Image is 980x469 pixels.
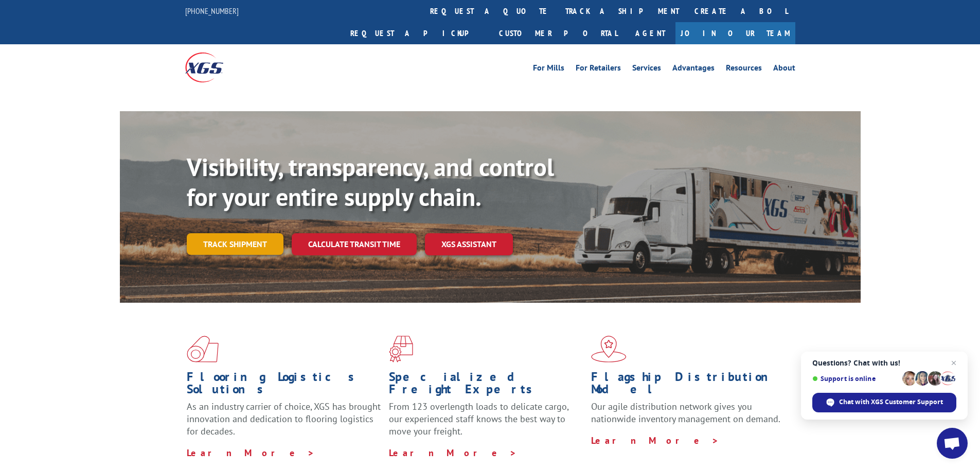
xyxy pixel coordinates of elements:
span: Support is online [812,375,899,383]
span: Close chat [948,357,960,369]
img: xgs-icon-total-supply-chain-intelligence-red [187,336,219,362]
a: Learn More > [389,447,517,459]
a: About [773,64,795,75]
h1: Flooring Logistics Solutions [187,371,381,401]
h1: Specialized Freight Experts [389,371,583,401]
img: xgs-icon-focused-on-flooring-red [389,336,413,362]
b: Visibility, transparency, and control for your entire supply chain. [187,151,554,213]
img: xgs-icon-flagship-distribution-model-red [591,336,627,362]
a: For Retailers [576,64,621,75]
h1: Flagship Distribution Model [591,371,786,401]
span: Our agile distribution network gives you nationwide inventory management on demand. [591,401,780,425]
a: Learn More > [187,447,315,459]
a: Join Our Team [675,22,795,44]
a: Resources [726,64,762,75]
a: Track shipment [187,233,283,255]
div: Open chat [937,428,968,459]
a: Learn More > [591,435,719,446]
span: As an industry carrier of choice, XGS has brought innovation and dedication to flooring logistics... [187,401,381,437]
a: Services [632,64,661,75]
span: Chat with XGS Customer Support [839,397,943,407]
a: XGS ASSISTANT [425,233,513,255]
a: Request a pickup [343,22,491,44]
a: Calculate transit time [292,233,417,255]
a: Customer Portal [491,22,625,44]
a: For Mills [533,64,564,75]
a: Advantages [672,64,715,75]
a: Agent [625,22,675,44]
span: Questions? Chat with us! [812,359,956,367]
p: From 123 overlength loads to delicate cargo, our experienced staff knows the best way to move you... [389,401,583,446]
a: [PHONE_NUMBER] [185,6,239,16]
div: Chat with XGS Customer Support [812,393,956,412]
